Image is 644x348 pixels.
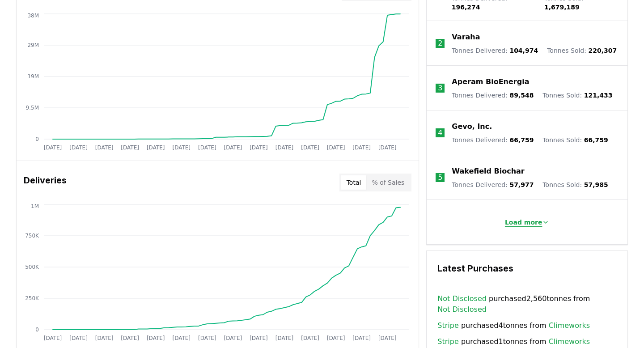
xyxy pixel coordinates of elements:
[26,105,39,111] tspan: 9.5M
[438,172,442,183] p: 5
[352,335,371,341] tspan: [DATE]
[378,335,397,341] tspan: [DATE]
[25,295,39,301] tspan: 250K
[198,144,216,151] tspan: [DATE]
[452,91,534,100] p: Tonnes Delivered :
[27,42,39,48] tspan: 29M
[341,175,367,190] button: Total
[69,144,88,151] tspan: [DATE]
[24,174,67,191] h3: Deliveries
[437,320,458,331] a: Stripe
[452,4,480,11] span: 196,274
[437,336,590,347] span: purchased 1 tonnes from
[224,144,242,151] tspan: [DATE]
[301,335,319,341] tspan: [DATE]
[172,335,191,341] tspan: [DATE]
[44,335,62,341] tspan: [DATE]
[327,144,345,151] tspan: [DATE]
[327,335,345,341] tspan: [DATE]
[509,92,534,99] span: 89,548
[437,262,617,275] h3: Latest Purchases
[25,233,39,239] tspan: 750K
[509,47,538,54] span: 104,974
[198,335,216,341] tspan: [DATE]
[121,335,139,341] tspan: [DATE]
[438,38,442,49] p: 2
[95,144,114,151] tspan: [DATE]
[121,144,139,151] tspan: [DATE]
[27,73,39,80] tspan: 19M
[509,136,534,144] span: 66,759
[437,320,590,331] span: purchased 4 tonnes from
[584,92,613,99] span: 121,433
[95,335,114,341] tspan: [DATE]
[366,175,410,190] button: % of Sales
[378,144,397,151] tspan: [DATE]
[452,46,538,55] p: Tonnes Delivered :
[275,335,294,341] tspan: [DATE]
[147,144,165,151] tspan: [DATE]
[437,336,458,347] a: Stripe
[584,136,608,144] span: 66,759
[549,336,590,347] a: Climeworks
[27,13,39,19] tspan: 38M
[437,304,487,315] a: Not Disclosed
[588,47,617,54] span: 220,307
[147,335,165,341] tspan: [DATE]
[542,180,608,189] p: Tonnes Sold :
[438,127,442,138] p: 4
[275,144,294,151] tspan: [DATE]
[542,136,608,144] p: Tonnes Sold :
[172,144,191,151] tspan: [DATE]
[547,46,617,55] p: Tonnes Sold :
[549,320,590,331] a: Climeworks
[31,203,39,209] tspan: 1M
[452,32,480,42] a: Varaha
[505,218,542,227] p: Load more
[35,327,39,333] tspan: 0
[44,144,62,151] tspan: [DATE]
[509,181,534,188] span: 57,977
[452,76,529,87] a: Aperam BioEnergia
[452,166,524,177] a: Wakefield Biochar
[544,4,580,11] span: 1,679,189
[250,335,268,341] tspan: [DATE]
[301,144,319,151] tspan: [DATE]
[437,293,487,304] a: Not Disclosed
[69,335,88,341] tspan: [DATE]
[584,181,608,188] span: 57,985
[35,136,39,142] tspan: 0
[452,136,534,144] p: Tonnes Delivered :
[452,121,492,132] a: Gevo, Inc.
[224,335,242,341] tspan: [DATE]
[438,83,442,93] p: 3
[437,293,617,315] span: purchased 2,560 tonnes from
[452,180,534,189] p: Tonnes Delivered :
[25,264,39,270] tspan: 500K
[352,144,371,151] tspan: [DATE]
[498,213,557,231] button: Load more
[542,91,612,100] p: Tonnes Sold :
[250,144,268,151] tspan: [DATE]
